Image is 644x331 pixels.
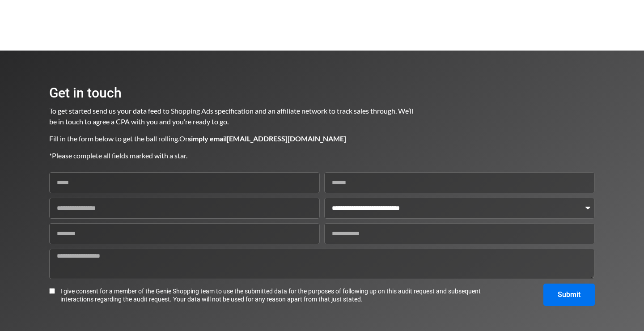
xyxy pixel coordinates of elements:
span: I give consent for a member of the Genie Shopping team to use the submitted data for the purposes... [60,287,485,303]
span: To get started send us your data feed to Shopping Ads specification and an affiliate network to t... [49,106,415,126]
span: Fill in the form below to get the ball rolling. [49,134,179,143]
span: Or [179,134,346,143]
p: *Please complete all fields marked with a star. [49,150,414,161]
button: Submit [543,284,595,306]
span: Submit [558,291,580,298]
h2: Get in touch [49,86,414,100]
b: simply email [EMAIL_ADDRESS][DOMAIN_NAME] [188,134,346,143]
